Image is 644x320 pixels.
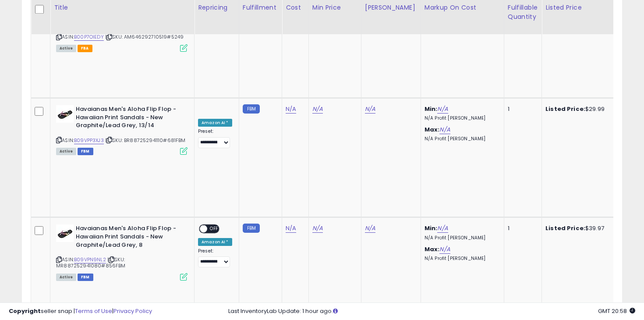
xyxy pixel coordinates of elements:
[56,224,188,280] div: ASIN:
[198,238,232,246] div: Amazon AI *
[75,307,112,315] a: Terms of Use
[105,137,186,144] span: | SKU: BR887252941110#681FBM
[78,148,93,155] span: FBM
[312,3,357,12] div: Min Price
[545,3,621,12] div: Listed Price
[56,148,76,155] span: All listings currently available for purchase on Amazon
[425,125,440,134] b: Max:
[9,307,152,316] div: seller snap | |
[508,224,535,232] div: 1
[508,3,538,21] div: Fulfillable Quantity
[113,307,152,315] a: Privacy Policy
[228,307,636,316] div: Last InventoryLab Update: 1 hour ago.
[198,248,232,268] div: Preset:
[78,274,93,281] span: FBM
[198,128,232,148] div: Preset:
[365,105,375,114] a: N/A
[56,256,126,269] span: | SKU: MR887252941080#856FBM
[56,224,74,242] img: 316-fy6XhWL._SL40_.jpg
[439,245,450,254] a: N/A
[545,224,618,232] div: $39.97
[312,224,323,233] a: N/A
[9,307,41,315] strong: Copyright
[312,105,323,114] a: N/A
[76,105,182,132] b: Havaianas Men's Aloha Flip Flop - Hawaiian Print Sandals - New Graphite/Lead Grey, 13/14
[74,137,104,144] a: B09VPP3XJ3
[54,3,191,12] div: Title
[74,256,106,263] a: B09VPN9NL2
[365,3,417,12] div: [PERSON_NAME]
[56,105,188,154] div: ASIN:
[243,104,260,114] small: FBM
[105,33,184,40] span: | SKU: AM646292710519#5249
[56,274,76,281] span: All listings currently available for purchase on Amazon
[425,245,440,253] b: Max:
[425,256,497,262] p: N/A Profit [PERSON_NAME]
[545,105,618,113] div: $29.99
[286,3,305,12] div: Cost
[198,119,232,127] div: Amazon AI *
[207,225,221,233] span: OFF
[74,33,104,41] a: B00P7OIEDY
[425,136,497,142] p: N/A Profit [PERSON_NAME]
[598,307,635,315] span: 2025-10-13 20:58 GMT
[56,105,74,123] img: 316-fy6XhWL._SL40_.jpg
[78,45,92,52] span: FBA
[508,105,535,113] div: 1
[365,224,375,233] a: N/A
[545,105,585,113] b: Listed Price:
[439,125,450,134] a: N/A
[425,3,500,12] div: Markup on Cost
[425,224,438,232] b: Min:
[286,224,296,233] a: N/A
[425,115,497,121] p: N/A Profit [PERSON_NAME]
[425,235,497,241] p: N/A Profit [PERSON_NAME]
[437,105,448,114] a: N/A
[56,45,76,52] span: All listings currently available for purchase on Amazon
[198,3,235,12] div: Repricing
[545,224,585,232] b: Listed Price:
[243,224,260,233] small: FBM
[76,224,182,251] b: Havaianas Men's Aloha Flip Flop - Hawaiian Print Sandals - New Graphite/Lead Grey, 8
[243,3,278,12] div: Fulfillment
[437,224,448,233] a: N/A
[286,105,296,114] a: N/A
[425,105,438,113] b: Min:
